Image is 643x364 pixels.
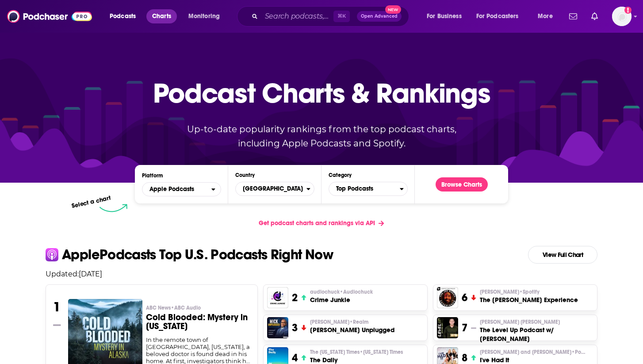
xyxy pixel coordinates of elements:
[385,5,401,14] span: New
[349,319,368,325] span: • Realm
[146,313,251,331] h3: Cold Blooded: Mystery in [US_STATE]
[310,349,403,356] span: The [US_STATE] Times
[261,9,333,23] input: Search podcasts, credits, & more...
[259,219,375,227] span: Get podcast charts and rankings via API
[252,212,391,234] a: Get podcast charts and rankings via API
[7,8,92,25] img: Podchaser - Follow, Share and Rate Podcasts
[480,288,578,295] p: Joe Rogan • Spotify
[612,7,632,26] button: Show profile menu
[571,349,605,355] span: • PodcastOne
[245,6,417,27] div: Search podcasts, credits, & more...
[267,317,288,338] img: Mick Unplugged
[100,204,127,212] img: select arrow
[146,304,251,336] a: ABC News•ABC AudioCold Blooded: Mystery in [US_STATE]
[471,9,532,23] button: open menu
[38,270,605,278] p: Updated: [DATE]
[149,186,194,192] span: Apple Podcasts
[480,318,593,326] p: Paul Alex Espinoza
[566,9,581,24] a: Show notifications dropdown
[146,9,176,23] a: Charts
[462,291,467,304] h3: 6
[310,288,373,295] p: audiochuck • Audiochuck
[46,248,58,261] img: apple Icon
[427,10,462,23] span: For Business
[340,289,373,295] span: • Audiochuck
[292,291,298,304] h3: 2
[528,246,597,264] a: View Full Chart
[361,14,398,19] span: Open Advanced
[236,181,306,196] span: [GEOGRAPHIC_DATA]
[333,11,350,22] span: ⌘ K
[612,7,632,26] span: Logged in as jennevievef
[329,181,400,196] span: Top Podcasts
[519,289,540,295] span: • Spotify
[538,10,553,23] span: More
[437,317,458,338] img: The Level Up Podcast w/ Paul Alex
[612,7,632,26] img: User Profile
[53,299,61,315] h3: 1
[310,349,403,356] p: The New York Times • New York Times
[142,182,221,196] h2: Platforms
[267,287,288,308] img: Crime Junkie
[171,305,201,311] span: • ABC Audio
[437,287,458,308] img: The Joe Rogan Experience
[480,295,578,304] h3: The [PERSON_NAME] Experience
[182,9,231,23] button: open menu
[624,7,632,14] svg: Add a profile image
[357,11,402,22] button: Open AdvancedNew
[436,177,488,192] button: Browse Charts
[480,288,540,295] span: [PERSON_NAME]
[62,248,333,262] p: Apple Podcasts Top U.S. Podcasts Right Now
[310,318,394,334] a: [PERSON_NAME]•Realm[PERSON_NAME] Unplugged
[360,349,403,355] span: • [US_STATE] Times
[310,318,394,326] p: Mick Hunt • Realm
[71,194,111,210] p: Select a chart
[329,182,408,196] button: Categories
[146,304,251,311] p: ABC News • ABC Audio
[480,349,586,356] span: [PERSON_NAME] and [PERSON_NAME]
[310,318,368,326] span: [PERSON_NAME]
[480,318,560,326] span: [PERSON_NAME] [PERSON_NAME]
[480,288,578,304] a: [PERSON_NAME]•SpotifyThe [PERSON_NAME] Experience
[476,10,519,23] span: For Podcasters
[480,349,586,356] p: Jennifer Welch and Angie Sullivan • PodcastOne
[188,10,220,23] span: Monitoring
[152,10,171,23] span: Charts
[532,9,564,23] button: open menu
[292,321,298,334] h3: 3
[462,321,467,334] h3: 7
[110,10,136,23] span: Podcasts
[310,295,373,304] h3: Crime Junkie
[421,9,473,23] button: open menu
[480,326,593,343] h3: The Level Up Podcast w/ [PERSON_NAME]
[146,304,201,311] span: ABC News
[169,122,474,150] p: Up-to-date popularity rankings from the top podcast charts, including Apple Podcasts and Spotify.
[480,318,593,343] a: [PERSON_NAME] [PERSON_NAME]The Level Up Podcast w/ [PERSON_NAME]
[310,288,373,295] span: audiochuck
[235,182,314,196] button: Countries
[310,288,373,304] a: audiochuck•AudiochuckCrime Junkie
[153,64,490,122] p: Podcast Charts & Rankings
[103,9,147,23] button: open menu
[310,326,394,334] h3: [PERSON_NAME] Unplugged
[588,9,601,24] a: Show notifications dropdown
[142,182,221,196] button: open menu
